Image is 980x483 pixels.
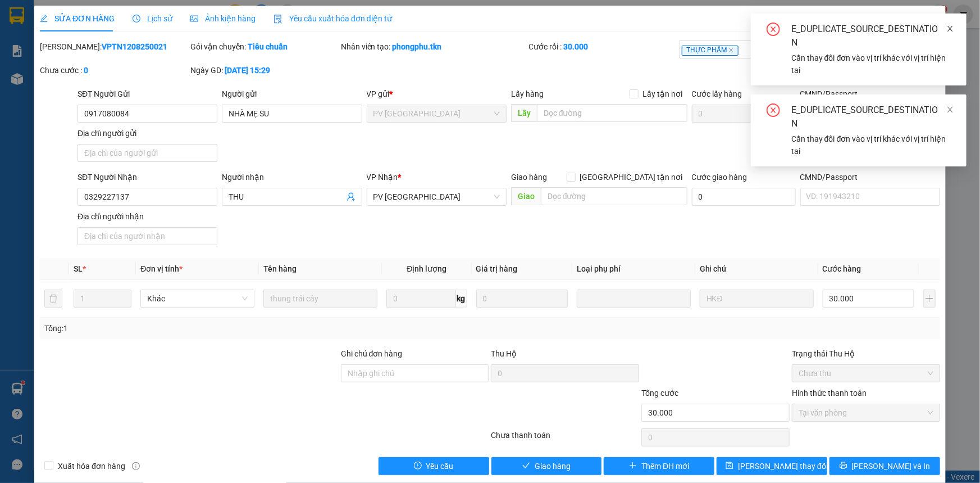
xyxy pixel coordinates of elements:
div: Ngày GD: [190,64,339,76]
label: Cước giao hàng [692,173,747,182]
span: Lịch sử [133,14,172,23]
div: Gói vận chuyển: [190,40,339,53]
div: E_DUPLICATE_SOURCE_DESTINATION [791,22,953,49]
button: exclamation-circleYêu cầu [379,457,489,475]
button: plusThêm ĐH mới [604,457,714,475]
button: save[PERSON_NAME] thay đổi [717,457,827,475]
span: SL [74,264,83,273]
span: Tên hàng [263,264,297,273]
span: close [728,47,734,53]
input: Cước giao hàng [692,188,796,206]
b: Tiêu chuẩn [248,42,288,51]
button: printer[PERSON_NAME] và In [829,457,940,475]
span: Thêm ĐH mới [641,460,689,472]
span: check [522,462,530,471]
b: 0 [84,66,88,75]
div: SĐT Người Nhận [78,171,217,183]
input: Cước lấy hàng [692,105,796,123]
input: Ghi Chú [700,290,814,308]
span: close [946,25,954,33]
span: Giá trị hàng [476,264,518,273]
button: checkGiao hàng [491,457,602,475]
div: Cần thay đổi đơn vào vị trí khác với vị trí hiện tại [791,52,953,76]
button: Close [914,6,946,37]
div: Chưa cước : [40,64,188,76]
label: Cước lấy hàng [692,89,742,98]
div: Người gửi [222,88,362,100]
div: SĐT Người Gửi [78,88,217,100]
div: [PERSON_NAME]: [40,40,188,53]
span: close-circle [767,103,780,119]
span: Chưa thu [799,365,933,382]
div: Tổng: 1 [44,322,379,335]
span: edit [40,15,48,22]
span: [GEOGRAPHIC_DATA] tận nơi [576,171,687,183]
span: PV Phước Đông [373,188,500,205]
b: [DATE] 15:29 [225,66,270,75]
span: kg [456,290,467,308]
input: Ghi chú đơn hàng [341,364,489,382]
span: VP Nhận [367,173,398,182]
input: Địa chỉ của người nhận [78,227,217,245]
span: Khác [147,290,248,307]
button: delete [44,290,62,308]
span: picture [190,15,198,22]
div: Địa chỉ người nhận [78,210,217,223]
span: plus [629,462,637,471]
span: Tổng cước [641,389,678,398]
span: Yêu cầu [426,460,454,472]
span: PV Tây Ninh [373,105,500,122]
b: VPTN1208250021 [102,42,167,51]
label: Hình thức thanh toán [792,389,867,398]
b: 30.000 [563,42,588,51]
span: Định lượng [407,264,446,273]
span: Lấy tận nơi [639,88,687,100]
div: E_DUPLICATE_SOURCE_DESTINATION [791,103,953,130]
b: phongphu.tkn [393,42,442,51]
div: Trạng thái Thu Hộ [792,347,940,360]
div: Cước rồi : [528,40,677,53]
span: Tại văn phòng [799,404,933,421]
button: plus [923,290,936,308]
div: Nhân viên tạo: [341,40,527,53]
div: Địa chỉ người gửi [78,127,217,139]
div: VP gửi [367,88,507,100]
div: Người nhận [222,171,362,183]
img: icon [274,15,282,24]
input: Dọc đường [541,187,687,205]
span: Ảnh kiện hàng [190,14,256,23]
span: user-add [347,192,355,201]
input: Địa chỉ của người gửi [78,144,217,162]
span: Yêu cầu xuất hóa đơn điện tử [274,14,392,23]
span: [PERSON_NAME] và In [852,460,931,472]
div: Chưa thanh toán [490,429,641,449]
span: Giao hàng [535,460,571,472]
input: VD: Bàn, Ghế [263,290,377,308]
input: 0 [476,290,568,308]
label: Ghi chú đơn hàng [341,349,403,358]
span: SỬA ĐƠN HÀNG [40,14,115,23]
span: Thu Hộ [491,349,517,358]
th: Loại phụ phí [572,258,695,280]
span: Cước hàng [823,264,862,273]
span: Đơn vị tính [140,264,183,273]
span: save [726,462,733,471]
span: THỰC PHẨM [682,46,739,56]
span: printer [840,462,847,471]
span: clock-circle [133,15,140,22]
span: [PERSON_NAME] thay đổi [738,460,828,472]
span: close-circle [767,22,780,38]
span: Giao [511,187,541,205]
span: close [946,106,954,114]
th: Ghi chú [695,258,818,280]
span: Xuất hóa đơn hàng [53,460,130,472]
span: Giao hàng [511,173,547,182]
span: Lấy [511,104,537,122]
div: CMND/Passport [800,171,940,183]
input: Dọc đường [537,104,687,122]
div: Cần thay đổi đơn vào vị trí khác với vị trí hiện tại [791,133,953,157]
span: exclamation-circle [414,462,422,471]
span: info-circle [132,462,140,470]
span: Lấy hàng [511,89,544,98]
